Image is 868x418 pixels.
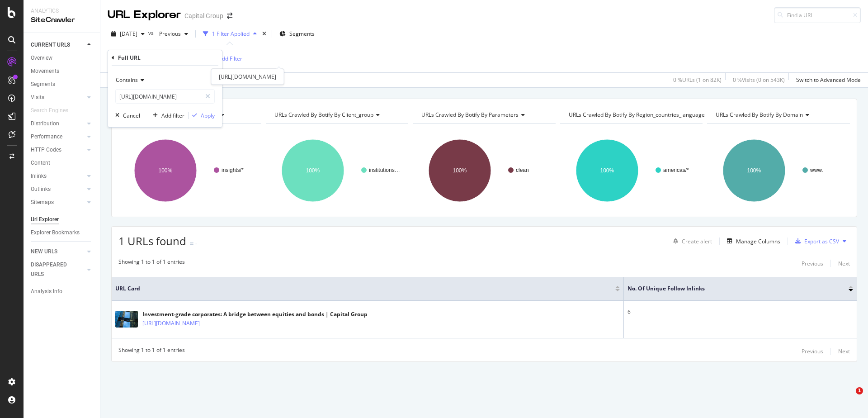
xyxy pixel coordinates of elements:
[31,287,94,296] a: Analysis Info
[201,112,215,119] div: Apply
[747,167,761,174] text: 100%
[856,387,863,394] span: 1
[837,387,859,409] iframe: Intercom live chat
[190,242,193,245] img: Equal
[810,167,823,173] text: www.
[31,228,80,237] div: Explorer Bookmarks
[31,198,85,207] a: Sitemaps
[31,53,52,63] div: Overview
[159,167,173,174] text: 100%
[516,167,529,173] text: clean
[31,132,85,142] a: Performance
[673,76,722,84] div: 0 % URLs ( 1 on 82K )
[31,93,85,102] a: Visits
[222,167,244,173] text: insights/*
[112,111,140,120] button: Cancel
[421,111,519,119] span: URLs Crawled By Botify By parameters
[156,30,181,38] span: Previous
[120,30,137,38] span: 2025 Sep. 12th
[273,108,401,122] h4: URLs Crawled By Botify By client_group
[123,112,140,119] div: Cancel
[116,76,138,84] span: Contains
[31,185,85,194] a: Outlinks
[31,80,94,89] a: Segments
[31,119,85,128] a: Distribution
[31,80,55,89] div: Segments
[600,167,614,174] text: 100%
[161,112,184,119] div: Add filter
[149,111,184,120] button: Add filter
[274,111,373,119] span: URLs Crawled By Botify By client_group
[156,27,192,41] button: Previous
[108,27,148,41] button: [DATE]
[31,171,47,181] div: Inlinks
[802,346,823,357] button: Previous
[31,198,54,207] div: Sitemaps
[793,73,861,87] button: Switch to Advanced Mode
[31,40,85,50] a: CURRENT URLS
[218,55,242,62] div: Add Filter
[792,234,839,248] button: Export as CSV
[838,258,850,269] button: Next
[31,228,94,237] a: Explorer Bookmarks
[707,131,850,210] svg: A chart.
[31,215,94,224] a: Url Explorer
[804,237,839,245] div: Export as CSV
[802,258,823,269] button: Previous
[716,111,803,119] span: URLs Crawled By Botify By domain
[838,347,850,355] div: Next
[31,215,59,224] div: Url Explorer
[31,66,59,76] div: Movements
[31,247,57,256] div: NEW URLS
[670,234,712,248] button: Create alert
[733,76,785,84] div: 0 % Visits ( 0 on 543K )
[31,145,85,155] a: HTTP Codes
[420,108,547,122] h4: URLs Crawled By Botify By parameters
[289,30,315,38] span: Segments
[31,106,77,115] a: Search Engines
[567,108,718,122] h4: URLs Crawled By Botify By region_countries_language
[260,29,268,38] div: times
[31,53,94,63] a: Overview
[211,69,284,85] div: [URL][DOMAIN_NAME]
[118,54,141,62] div: Full URL
[31,106,68,115] div: Search Engines
[663,167,689,173] text: americas/*
[627,285,835,293] span: No. of Unique Follow Inlinks
[184,11,223,20] div: Capital Group
[115,285,613,293] span: URL Card
[108,7,181,23] div: URL Explorer
[31,145,61,155] div: HTTP Codes
[115,311,138,328] img: main image
[206,53,242,64] button: Add Filter
[627,308,853,316] div: 6
[31,15,93,25] div: SiteCrawler
[31,171,85,181] a: Inlinks
[118,233,186,248] span: 1 URLs found
[212,30,250,38] div: 1 Filter Applied
[453,167,467,174] text: 100%
[306,167,320,174] text: 100%
[560,131,703,210] div: A chart.
[796,76,861,84] div: Switch to Advanced Mode
[682,237,712,245] div: Create alert
[118,131,261,210] svg: A chart.
[142,319,200,328] a: [URL][DOMAIN_NAME]
[802,347,823,355] div: Previous
[31,260,76,279] div: DISAPPEARED URLS
[148,29,156,37] span: vs
[736,237,780,245] div: Manage Columns
[723,236,780,247] button: Manage Columns
[227,13,232,19] div: arrow-right-arrow-left
[189,111,215,120] button: Apply
[413,131,556,210] div: A chart.
[31,158,50,168] div: Content
[276,27,318,41] button: Segments
[31,40,70,50] div: CURRENT URLS
[774,7,861,23] input: Find a URL
[118,258,185,269] div: Showing 1 to 1 of 1 entries
[31,66,94,76] a: Movements
[266,131,409,210] svg: A chart.
[369,167,400,173] text: institutions…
